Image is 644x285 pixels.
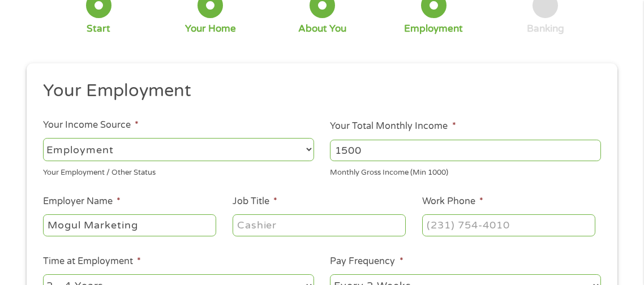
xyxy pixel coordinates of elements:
div: Your Home [185,23,236,35]
h2: Your Employment [43,80,593,102]
label: Employer Name [43,196,121,208]
label: Your Total Monthly Income [330,120,456,132]
div: Banking [527,23,564,35]
div: Your Employment / Other Status [43,163,314,179]
label: Job Title [233,196,277,208]
label: Pay Frequency [330,256,403,267]
div: Employment [404,23,463,35]
div: Start [87,23,110,35]
input: Walmart [43,214,216,236]
div: Monthly Gross Income (Min 1000) [330,163,601,179]
input: 1800 [330,140,601,161]
label: Time at Employment [43,256,141,267]
label: Your Income Source [43,119,139,131]
input: Cashier [233,214,406,236]
div: About You [298,23,346,35]
label: Work Phone [422,196,483,208]
input: (231) 754-4010 [422,214,595,236]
